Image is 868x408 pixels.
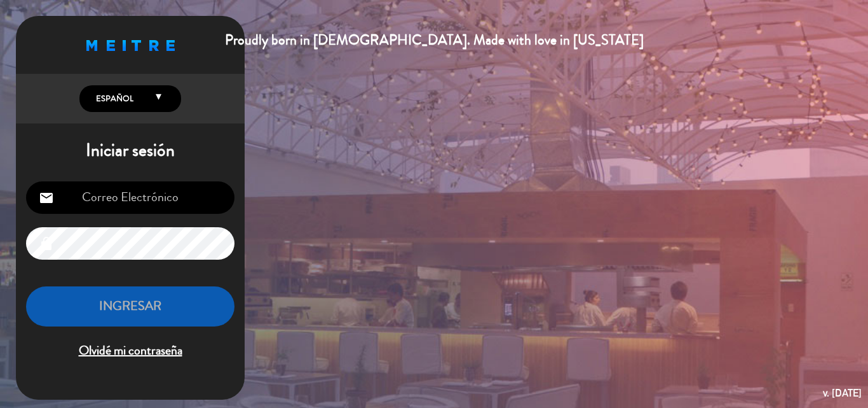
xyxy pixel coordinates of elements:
[823,384,862,402] div: v. [DATE]
[26,341,234,362] span: Olvidé mi contraseña
[16,140,245,162] h1: Iniciar sesión
[26,286,234,327] button: INGRESAR
[39,190,54,206] i: email
[26,181,234,214] input: Correo Electrónico
[93,92,133,105] span: Español
[39,236,54,251] i: lock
